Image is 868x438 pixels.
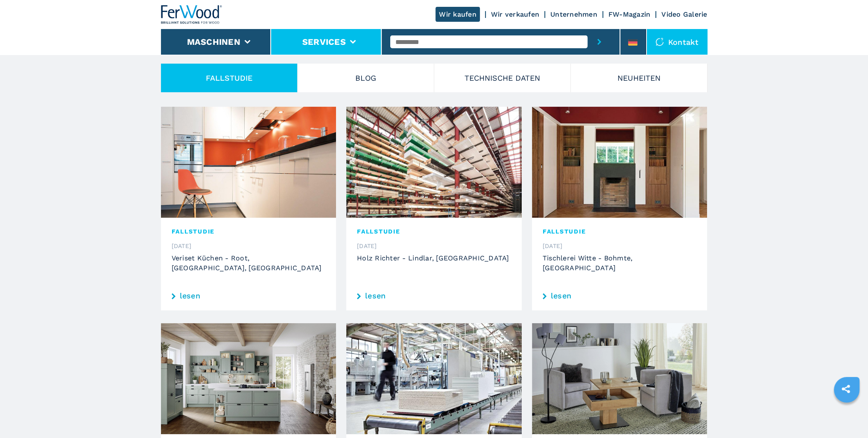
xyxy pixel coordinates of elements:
[608,10,651,18] a: FW-Magazin
[832,400,862,432] iframe: Chat
[161,107,336,218] img: Veriset Küchen - Root, Luzern, Schweiz
[357,243,511,249] span: [DATE]
[532,107,707,310] a: Tischlerei Witte - Bohmte, DeutschlandFALLSTUDIE[DATE]Tischlerei Witte - Bohmte, [GEOGRAPHIC_DATA...
[434,64,571,92] button: TECHNISCHE DATEN
[491,10,539,18] a: Wir verkaufen
[543,253,697,273] h3: Tischlerei Witte - Bohmte, [GEOGRAPHIC_DATA]
[587,29,611,55] button: submit-button
[543,243,697,249] span: [DATE]
[346,107,522,310] a: Holz Richter - Lindlar, DeutschlandFALLSTUDIE[DATE]Holz Richter - Lindlar, [GEOGRAPHIC_DATA] lesen
[161,107,336,310] a: Veriset Küchen - Root, Luzern, SchweizFALLSTUDIE[DATE]Veriset Küchen - Root, [GEOGRAPHIC_DATA], [...
[655,38,664,46] img: Kontakt
[357,228,511,234] span: FALLSTUDIE
[302,37,346,47] button: Services
[172,253,326,273] h3: Veriset Küchen - Root, [GEOGRAPHIC_DATA], [GEOGRAPHIC_DATA]
[550,10,597,18] a: Unternehmen
[435,7,480,22] a: Wir kaufen
[161,64,298,92] button: FALLSTUDIE
[346,107,522,218] img: Holz Richter - Lindlar, Deutschland
[187,37,240,47] button: Maschinen
[357,253,511,263] h3: Holz Richter - Lindlar, [GEOGRAPHIC_DATA]
[661,10,707,18] a: Video Galerie
[532,323,707,434] img: Vierhaus Group - Rees am Niederrhein, Deutschland
[172,243,326,249] span: [DATE]
[647,29,707,55] div: Kontakt
[571,64,707,92] button: NEUHEITEN
[161,5,222,24] img: Ferwood
[161,323,336,434] img: Häcker Küchen - Rödinghausen, Deutschland
[543,228,697,234] span: FALLSTUDIE
[346,323,522,434] img: Formaplan - Hövelhof, Deutschland
[543,292,697,300] a: lesen
[532,107,707,218] img: Tischlerei Witte - Bohmte, Deutschland
[172,292,326,300] a: lesen
[172,228,326,234] span: FALLSTUDIE
[835,378,856,400] a: sharethis
[298,64,434,92] button: Blog
[357,292,511,300] a: lesen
